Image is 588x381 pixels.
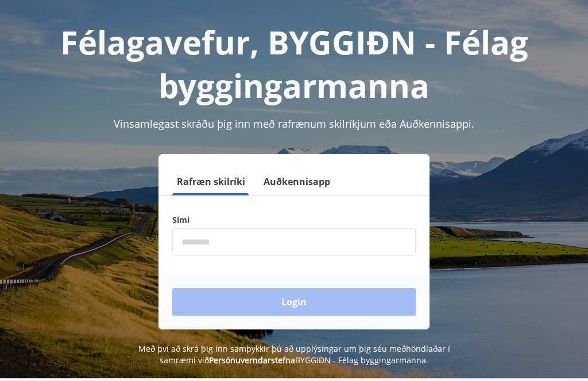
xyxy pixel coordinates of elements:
label: Sími [172,214,416,226]
a: Persónuverndarstefna [209,355,295,366]
span: Vinsamlegast skráðu þig inn með rafrænum skilríkjum eða Auðkennisappi. [114,117,474,131]
span: Með því að skrá þig inn samþykkir þú að upplýsingar um þig séu meðhöndlaðar í samræmi við BYGGIÐN... [138,343,450,366]
button: Rafræn skilríki [172,168,250,195]
button: Auðkennisapp [259,168,335,195]
h1: Félagavefur, BYGGIÐN - Félag byggingarmanna [14,20,574,107]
